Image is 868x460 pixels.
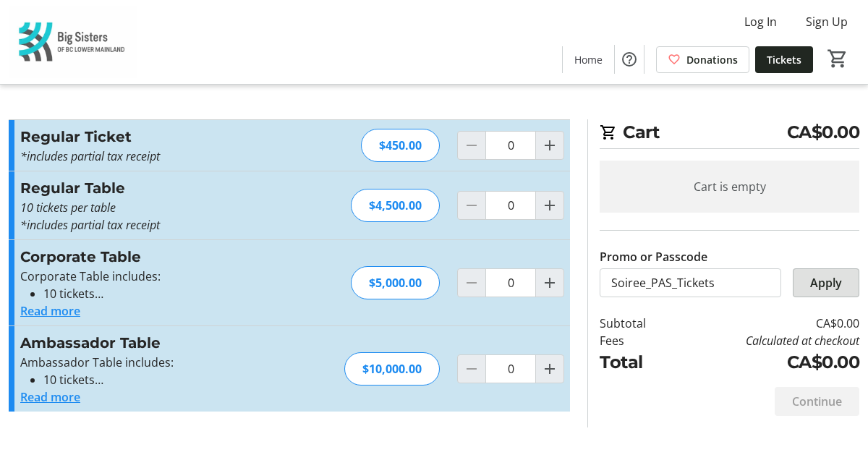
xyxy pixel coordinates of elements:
[600,268,781,297] input: Enter promo or passcode
[600,315,675,332] td: Subtotal
[615,45,644,74] button: Help
[351,266,440,299] div: $5,000.00
[20,246,333,268] h3: Corporate Table
[43,285,333,302] li: 10 tickets
[794,10,859,33] button: Sign Up
[825,46,851,72] button: Cart
[600,119,859,149] h2: Cart
[485,131,536,160] input: Regular Ticket Quantity
[600,332,675,349] td: Fees
[344,352,440,386] div: $10,000.00
[9,6,137,78] img: Big Sisters of BC Lower Mainland's Logo
[20,332,327,354] h3: Ambassador Table
[20,354,327,371] p: Ambassador Table includes:
[20,177,333,199] h3: Regular Table
[536,192,563,219] button: Increment by one
[793,268,859,297] button: Apply
[574,52,603,67] span: Home
[686,52,738,67] span: Donations
[600,248,707,265] label: Promo or Passcode
[767,52,801,67] span: Tickets
[485,191,536,220] input: Regular Table Quantity
[20,388,80,406] button: Read more
[351,189,440,222] div: $4,500.00
[675,332,859,349] td: Calculated at checkout
[536,355,563,383] button: Increment by one
[806,13,848,30] span: Sign Up
[536,132,563,159] button: Increment by one
[536,269,563,297] button: Increment by one
[20,268,333,285] p: Corporate Table includes:
[733,10,788,33] button: Log In
[563,46,614,73] a: Home
[600,349,675,375] td: Total
[744,13,777,30] span: Log In
[675,315,859,332] td: CA$0.00
[810,274,842,291] span: Apply
[656,46,749,73] a: Donations
[20,200,116,216] em: 10 tickets per table
[20,148,160,164] em: *includes partial tax receipt
[20,126,336,148] h3: Regular Ticket
[485,354,536,383] input: Ambassador Table Quantity
[43,371,327,388] li: 10 tickets
[20,302,80,320] button: Read more
[485,268,536,297] input: Corporate Table Quantity
[755,46,813,73] a: Tickets
[675,349,859,375] td: CA$0.00
[600,161,859,213] div: Cart is empty
[787,119,860,145] span: CA$0.00
[361,129,440,162] div: $450.00
[20,217,160,233] em: *includes partial tax receipt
